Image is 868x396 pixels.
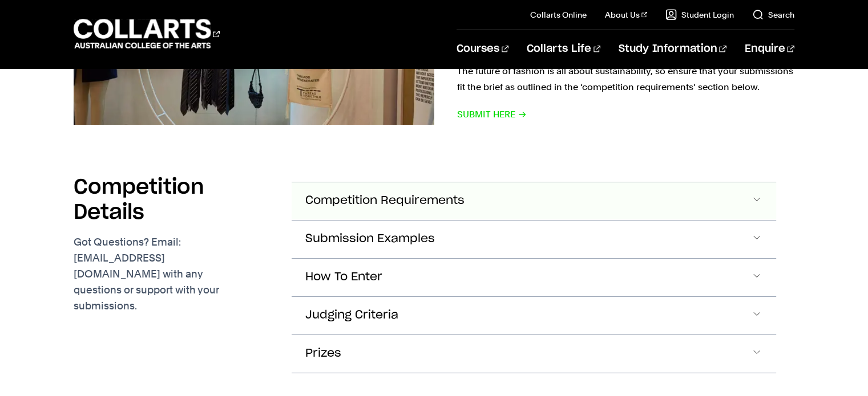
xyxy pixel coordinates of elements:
[74,234,273,314] p: Got Questions? Email: [EMAIL_ADDRESS][DOMAIN_NAME] with any questions or support with your submis...
[305,271,382,284] span: How To Enter
[665,9,734,21] a: Student Login
[605,9,647,21] a: About Us
[292,259,776,296] button: How To Enter
[305,309,398,322] span: Judging Criteria
[74,18,220,50] div: Go to homepage
[305,232,435,246] span: Submission Examples
[74,175,273,225] h2: Competition Details
[530,9,587,21] a: Collarts Online
[292,221,776,258] button: Submission Examples
[305,347,341,360] span: Prizes
[752,9,794,21] a: Search
[457,30,508,68] a: Courses
[619,30,726,68] a: Study Information
[292,182,776,220] button: Competition Requirements
[457,107,527,123] span: SUBMIT HERE
[292,335,776,373] button: Prizes
[305,194,465,207] span: Competition Requirements
[745,30,794,68] a: Enquire
[527,30,600,68] a: Collarts Life
[292,297,776,334] button: Judging Criteria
